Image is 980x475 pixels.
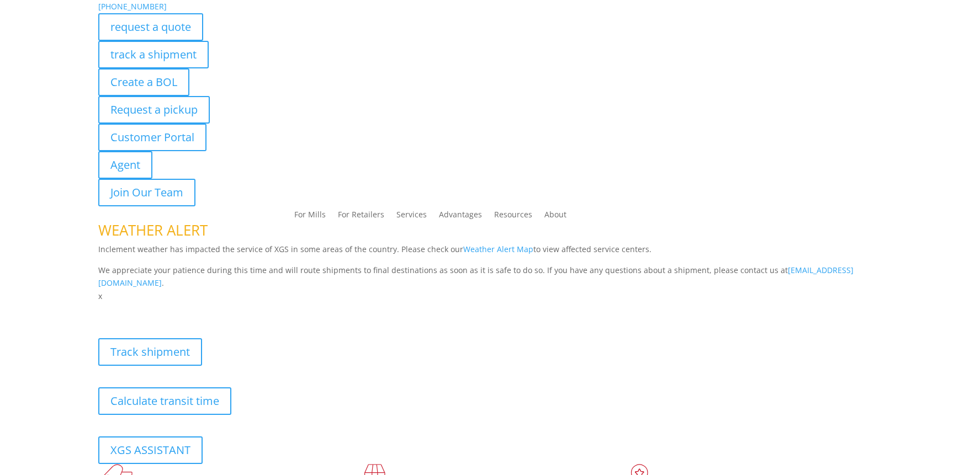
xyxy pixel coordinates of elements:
a: Services [396,211,427,223]
a: For Mills [294,211,326,223]
a: Calculate transit time [98,387,231,415]
a: Weather Alert Map [463,244,533,254]
a: For Retailers [338,211,384,223]
a: Track shipment [98,338,202,366]
a: About [544,211,566,223]
a: Resources [494,211,532,223]
b: Visibility, transparency, and control for your entire supply chain. [98,305,345,315]
p: x [98,290,882,303]
a: Join Our Team [98,179,195,206]
a: track a shipment [98,41,209,68]
a: Create a BOL [98,68,189,96]
a: request a quote [98,13,203,41]
a: [PHONE_NUMBER] [98,1,167,12]
a: Request a pickup [98,96,210,124]
a: Customer Portal [98,124,206,151]
p: We appreciate your patience during this time and will route shipments to final destinations as so... [98,264,882,290]
a: Advantages [439,211,482,223]
p: Inclement weather has impacted the service of XGS in some areas of the country. Please check our ... [98,243,882,264]
a: XGS ASSISTANT [98,436,203,464]
a: Agent [98,151,152,179]
span: WEATHER ALERT [98,220,208,240]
